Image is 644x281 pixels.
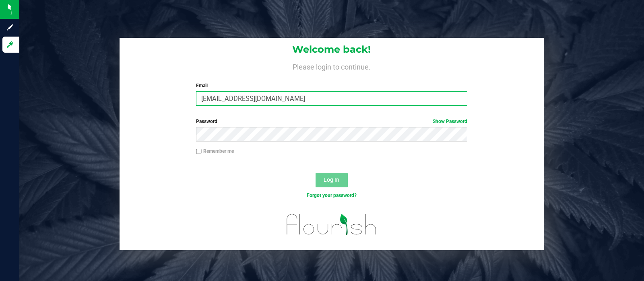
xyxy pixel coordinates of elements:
[196,149,202,154] input: Remember me
[279,207,385,242] img: flourish_logo.svg
[316,173,348,187] button: Log In
[120,44,544,55] h1: Welcome back!
[196,82,467,89] label: Email
[433,119,467,124] a: Show Password
[6,23,14,31] inline-svg: Sign up
[196,119,217,124] span: Password
[324,176,339,183] span: Log In
[120,61,544,71] h4: Please login to continue.
[6,41,14,49] inline-svg: Log in
[196,148,234,155] label: Remember me
[307,193,357,198] a: Forgot your password?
